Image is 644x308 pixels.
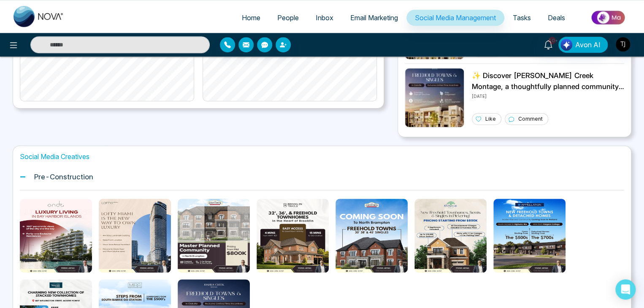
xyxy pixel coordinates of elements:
[560,39,572,51] img: Lead Flow
[242,14,260,22] span: Home
[472,92,624,100] p: [DATE]
[14,6,64,27] img: Nova CRM Logo
[548,37,556,44] span: 10+
[472,70,624,92] p: ✨ Discover [PERSON_NAME] Creek Montage, a thoughtfully planned community of Freehold Townhomes an...
[406,10,504,26] a: Social Media Management
[20,153,624,161] h1: Social Media Creatives
[575,40,601,50] span: Avon AI
[269,10,307,26] a: People
[518,115,543,123] p: Comment
[34,173,93,181] h1: Pre-Construction
[316,14,333,22] span: Inbox
[539,10,574,26] a: Deals
[350,14,398,22] span: Email Marketing
[485,115,496,123] p: Like
[307,10,342,26] a: Inbox
[616,37,630,51] img: User Avatar
[558,37,608,53] button: Avon AI
[415,14,496,22] span: Social Media Management
[578,8,639,27] img: Market-place.gif
[405,68,464,127] img: Unable to load img.
[548,14,565,22] span: Deals
[538,37,558,51] a: 10+
[342,10,406,26] a: Email Marketing
[513,14,531,22] span: Tasks
[233,10,269,26] a: Home
[277,14,299,22] span: People
[504,10,539,26] a: Tasks
[615,279,636,300] div: Open Intercom Messenger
